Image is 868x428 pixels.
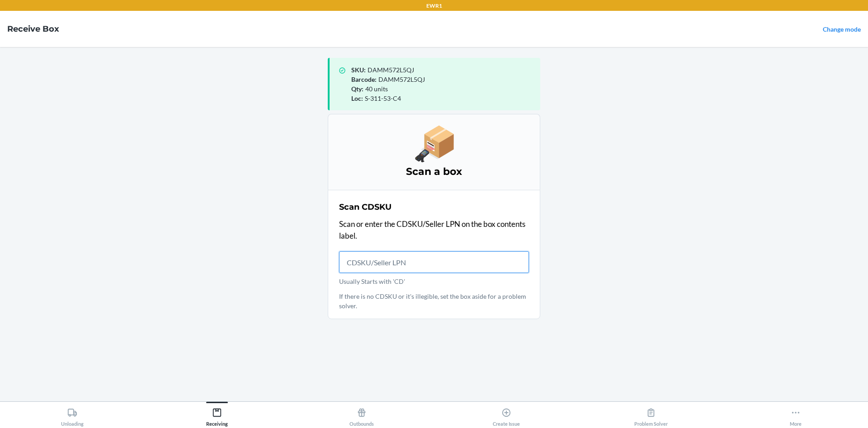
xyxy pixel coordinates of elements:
[339,218,529,241] p: Scan or enter the CDSKU/Seller LPN on the box contents label.
[634,404,668,427] div: Problem Solver
[339,277,529,286] p: Usually Starts with 'CD'
[426,2,442,10] p: EWR1
[351,75,377,83] span: Barcode :
[289,402,434,427] button: Outbounds
[7,23,59,35] h4: Receive Box
[434,402,579,427] button: Create Issue
[351,85,363,93] span: Qty :
[339,251,529,273] input: Usually Starts with 'CD'
[339,165,529,179] h3: Scan a box
[368,66,414,74] span: DAMM572L5QJ
[723,402,868,427] button: More
[206,404,228,427] div: Receiving
[493,404,520,427] div: Create Issue
[351,66,366,74] span: SKU :
[339,201,392,213] h2: Scan CDSKU
[579,402,723,427] button: Problem Solver
[823,25,861,33] a: Change mode
[378,75,425,83] span: DAMM572L5QJ
[790,404,802,427] div: More
[365,94,401,102] span: S-311-53-C4
[351,94,363,102] span: Loc :
[145,402,289,427] button: Receiving
[365,85,388,93] span: 40 units
[349,404,374,427] div: Outbounds
[339,292,529,310] p: If there is no CDSKU or it's illegible, set the box aside for a problem solver.
[61,404,84,427] div: Unloading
